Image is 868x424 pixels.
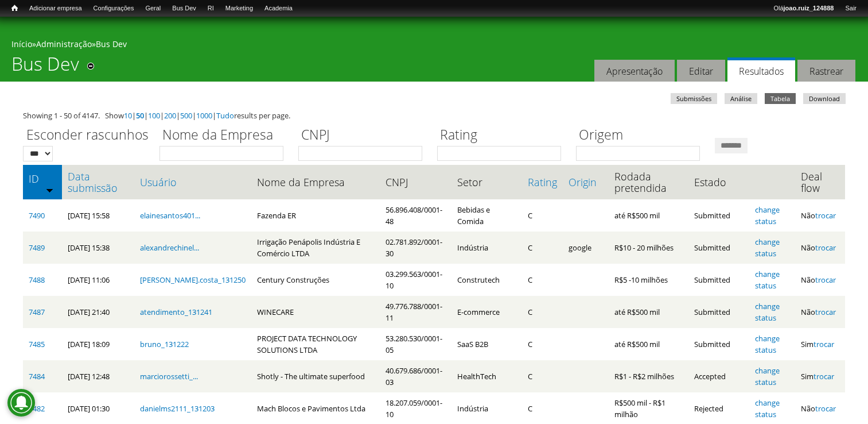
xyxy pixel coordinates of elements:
[380,199,451,232] td: 56.896.408/0001-48
[813,339,834,349] a: trocar
[437,125,569,146] label: Rating
[784,5,834,11] strong: joao.ruiz_124888
[180,110,192,121] a: 500
[148,110,160,121] a: 100
[166,3,202,14] a: Bus Dev
[795,360,845,392] td: Sim
[688,165,749,199] th: Estado
[755,237,780,259] a: change status
[795,232,845,264] td: Não
[380,328,451,360] td: 53.280.530/0001-05
[765,93,796,104] a: Tabela
[528,176,557,188] a: Rating
[139,3,166,14] a: Geral
[688,199,749,232] td: Submitted
[815,403,836,414] a: trocar
[196,110,212,121] a: 1000
[839,3,862,14] a: Sair
[23,125,152,146] label: Esconder rascunhos
[259,3,298,14] a: Academia
[797,60,855,82] a: Rastrear
[815,307,836,317] a: trocar
[576,125,707,146] label: Origem
[96,38,127,49] a: Bus Dev
[522,328,563,360] td: C
[140,403,215,414] a: danielms2111_131203
[23,110,845,121] div: Showing 1 - 50 of 4147. Show | | | | | | results per page.
[795,165,845,199] th: Deal flow
[594,60,675,82] a: Apresentação
[688,232,749,264] td: Submitted
[563,232,609,264] td: google
[29,403,45,414] a: 7482
[140,176,246,188] a: Usuário
[451,232,521,264] td: Indústria
[29,210,45,221] a: 7490
[140,339,189,349] a: bruno_131222
[136,110,144,121] a: 50
[795,296,845,328] td: Não
[62,264,134,296] td: [DATE] 11:06
[46,186,53,194] img: ordem crescente
[755,301,780,323] a: change status
[159,125,291,146] label: Nome da Empresa
[140,371,198,381] a: marciorossetti_...
[251,199,380,232] td: Fazenda ER
[815,275,836,285] a: trocar
[451,296,521,328] td: E-commerce
[68,171,128,194] a: Data submissão
[755,365,780,387] a: change status
[688,328,749,360] td: Submitted
[140,210,200,221] a: elainesantos401...
[815,210,836,221] a: trocar
[755,333,780,355] a: change status
[755,269,780,291] a: change status
[62,296,134,328] td: [DATE] 21:40
[755,398,780,419] a: change status
[62,199,134,232] td: [DATE] 15:58
[380,232,451,264] td: 02.781.892/0001-30
[62,232,134,264] td: [DATE] 15:38
[688,264,749,296] td: Submitted
[522,199,563,232] td: C
[803,93,846,104] a: Download
[140,275,246,285] a: [PERSON_NAME].costa_131250
[380,296,451,328] td: 49.776.788/0001-11
[795,264,845,296] td: Não
[251,264,380,296] td: Century Construções
[522,232,563,264] td: C
[380,360,451,392] td: 40.679.686/0001-03
[609,165,689,199] th: Rodada pretendida
[451,328,521,360] td: SaaS B2B
[251,165,380,199] th: Nome da Empresa
[251,360,380,392] td: Shotly - The ultimate superfood
[451,360,521,392] td: HealthTech
[609,360,689,392] td: R$1 - R$2 milhões
[813,371,834,381] a: trocar
[62,360,134,392] td: [DATE] 12:48
[298,125,430,146] label: CNPJ
[522,264,563,296] td: C
[29,339,45,349] a: 7485
[451,199,521,232] td: Bebidas e Comida
[609,296,689,328] td: até R$500 mil
[251,296,380,328] td: WINECARE
[29,173,56,184] a: ID
[6,3,24,14] a: Início
[671,93,717,104] a: Submissões
[251,328,380,360] td: PROJECT DATA TECHNOLOGY SOLUTIONS LTDA
[727,57,795,82] a: Resultados
[569,176,603,188] a: Origin
[29,275,45,285] a: 7488
[380,264,451,296] td: 03.299.563/0001-10
[815,242,836,253] a: trocar
[11,53,79,82] h1: Bus Dev
[220,3,259,14] a: Marketing
[609,328,689,360] td: até R$500 mil
[725,93,757,104] a: Análise
[451,165,521,199] th: Setor
[795,199,845,232] td: Não
[164,110,176,121] a: 200
[677,60,725,82] a: Editar
[688,360,749,392] td: Accepted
